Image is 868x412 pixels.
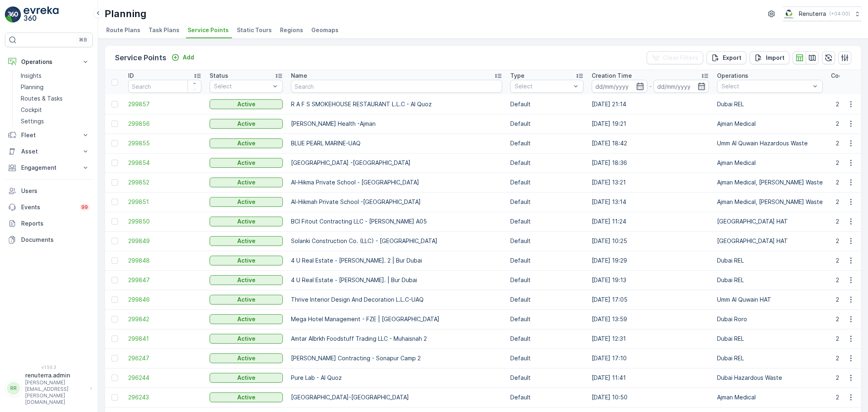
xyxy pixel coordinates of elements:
p: [GEOGRAPHIC_DATA] HAT [717,217,823,226]
a: 299850 [128,217,201,226]
p: Select [515,82,571,90]
p: [GEOGRAPHIC_DATA] HAT [717,237,823,245]
p: Dubai REL [717,276,823,284]
p: BCI Fitout Contracting LLC - [PERSON_NAME] A05 [291,217,502,226]
img: logo_light-DOdMpM7g.png [24,7,59,23]
button: Active [210,138,283,148]
p: Active [237,374,256,382]
p: Operations [21,58,77,66]
p: Amtar Albrkh Foodstuff Trading LLC - Muhaisnah 2 [291,335,502,343]
button: Active [210,392,283,402]
p: renuterra.admin [25,371,86,379]
p: Export [723,54,741,62]
p: Default [510,100,584,108]
p: Ajman Medical, [PERSON_NAME] Waste [717,178,823,186]
p: Active [237,198,256,206]
span: 299856 [128,120,201,128]
div: Toggle Row Selected [112,160,118,166]
a: 299842 [128,315,201,323]
a: Settings [17,116,93,127]
input: dd/mm/yyyy [592,80,647,93]
td: [DATE] 11:41 [588,368,713,388]
p: Service Points [115,52,166,64]
button: Active [210,178,283,187]
p: 99 [81,204,88,210]
td: [DATE] 13:21 [588,173,713,192]
div: Toggle Row Selected [112,179,118,186]
p: Name [291,72,307,80]
span: v 1.50.3 [5,365,93,370]
div: Toggle Row Selected [112,101,118,107]
a: 296244 [128,374,201,382]
p: Ajman Medical [717,159,823,167]
p: ( +04:00 ) [829,11,850,17]
p: Pure Lab - Al Quoz [291,374,502,382]
a: Cockpit [17,104,93,116]
p: Mega Hotel Management - FZE | [GEOGRAPHIC_DATA] [291,315,502,323]
span: 299857 [128,100,201,108]
a: 299847 [128,276,201,284]
td: [DATE] 13:14 [588,192,713,212]
p: Cockpit [21,106,42,114]
p: Active [237,276,256,284]
a: 299846 [128,296,201,304]
p: Default [510,237,584,245]
a: 299849 [128,237,201,245]
p: Dubai REL [717,256,823,265]
p: Add [183,53,194,61]
p: Select [214,82,270,90]
p: Default [510,256,584,265]
p: Insights [21,72,42,80]
button: Active [210,334,283,344]
button: Active [210,236,283,246]
p: Active [237,159,256,167]
p: Al-Hikmah Private School -[GEOGRAPHIC_DATA] [291,198,502,206]
p: Default [510,315,584,323]
div: Toggle Row Selected [112,140,118,147]
p: Default [510,139,584,147]
a: 299852 [128,178,201,186]
p: [PERSON_NAME][EMAIL_ADDRESS][PERSON_NAME][DOMAIN_NAME] [25,379,86,405]
p: Operations [717,72,748,80]
button: Active [210,119,283,129]
a: 299848 [128,256,201,265]
div: Toggle Row Selected [112,238,118,244]
input: Search [128,80,201,93]
button: Renuterra(+04:00) [783,7,861,21]
div: Toggle Row Selected [112,335,118,342]
input: Search [291,80,502,93]
p: Reports [21,219,90,228]
button: Export [706,51,746,64]
p: Routes & Tasks [21,94,63,103]
button: Engagement [5,160,93,176]
div: Toggle Row Selected [112,316,118,322]
p: - [649,81,652,91]
td: [DATE] 21:14 [588,94,713,114]
td: [DATE] 19:21 [588,114,713,134]
button: Add [168,53,197,62]
p: ⌘B [79,37,87,43]
td: [DATE] 18:36 [588,153,713,173]
p: Coordinates [831,72,866,80]
button: Active [210,295,283,305]
p: [PERSON_NAME] Health -Ajman [291,120,502,128]
p: Renuterra [799,10,826,18]
button: Clear Filters [647,51,703,64]
button: Active [210,197,283,207]
a: 299854 [128,159,201,167]
a: 296247 [128,354,201,362]
td: [DATE] 18:42 [588,134,713,153]
p: Dubai REL [717,354,823,362]
td: [DATE] 10:25 [588,231,713,251]
p: Default [510,159,584,167]
p: Active [237,120,256,128]
p: Import [766,54,785,62]
p: Creation Time [592,72,632,80]
span: Static Tours [237,26,272,34]
p: Default [510,393,584,401]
